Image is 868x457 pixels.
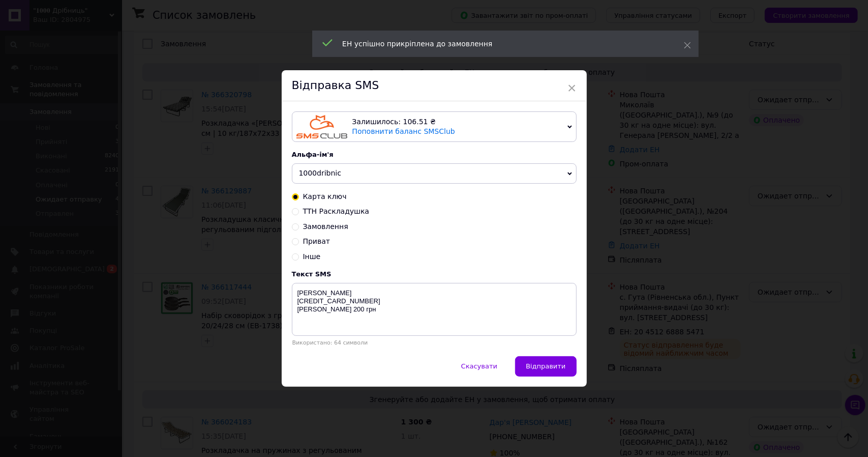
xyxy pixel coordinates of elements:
span: Скасувати [461,362,497,370]
span: Альфа-ім'я [292,151,334,158]
div: Використано: 64 символи [292,339,577,346]
span: 1000dribnic [299,169,342,177]
div: ЕН успішно прикріплена до замовлення [342,39,659,49]
span: Приват [303,237,331,245]
div: Текст SMS [292,270,577,278]
span: Інше [303,252,321,261]
a: Поповнити баланс SMSClub [352,127,455,135]
textarea: [PERSON_NAME] [CREDIT_CARD_NUMBER] [PERSON_NAME] 200 грн [292,283,577,336]
button: Відправити [515,356,576,377]
button: Скасувати [451,356,508,377]
span: ТТН Раскладушка [303,207,370,215]
div: Відправка SMS [282,70,587,101]
div: Залишилось: 106.51 ₴ [352,117,563,127]
span: × [567,79,577,97]
span: Замовлення [303,222,348,231]
span: Відправити [526,362,565,370]
span: Карта ключ [303,192,347,201]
